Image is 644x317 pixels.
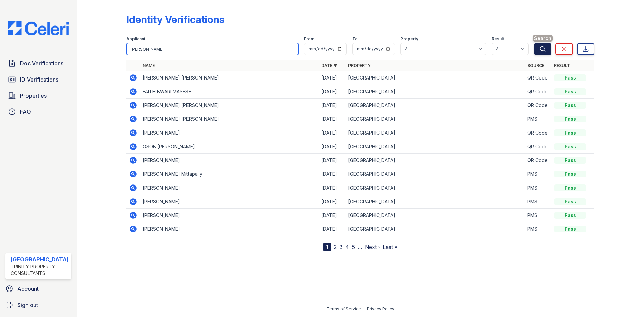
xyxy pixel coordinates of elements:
[345,126,524,140] td: [GEOGRAPHIC_DATA]
[554,184,586,191] div: Pass
[525,112,551,126] td: PMS
[140,140,319,154] td: OSOB [PERSON_NAME]
[345,195,524,209] td: [GEOGRAPHIC_DATA]
[554,74,586,81] div: Pass
[554,102,586,109] div: Pass
[345,99,524,112] td: [GEOGRAPHIC_DATA]
[554,226,586,232] div: Pass
[140,181,319,195] td: [PERSON_NAME]
[3,298,74,312] a: Sign out
[525,195,551,209] td: PMS
[554,198,586,205] div: Pass
[5,73,71,86] a: ID Verifications
[554,212,586,219] div: Pass
[304,36,314,42] label: From
[345,244,349,250] a: 4
[5,57,71,70] a: Doc Verifications
[20,108,31,116] span: FAQ
[11,255,69,263] div: [GEOGRAPHIC_DATA]
[334,244,337,250] a: 2
[339,244,343,250] a: 3
[554,143,586,150] div: Pass
[554,63,570,68] a: Result
[363,306,365,311] div: |
[367,306,394,311] a: Privacy Policy
[327,306,361,311] a: Terms of Service
[554,129,586,136] div: Pass
[20,59,63,67] span: Doc Verifications
[345,71,524,85] td: [GEOGRAPHIC_DATA]
[525,154,551,167] td: QR Code
[525,126,551,140] td: QR Code
[525,99,551,112] td: QR Code
[352,36,358,42] label: To
[554,116,586,122] div: Pass
[126,13,224,25] div: Identity Verifications
[525,71,551,85] td: QR Code
[533,35,553,42] span: Search
[525,181,551,195] td: PMS
[11,263,69,277] div: Trinity Property Consultants
[345,140,524,154] td: [GEOGRAPHIC_DATA]
[345,209,524,222] td: [GEOGRAPHIC_DATA]
[17,285,39,293] span: Account
[345,181,524,195] td: [GEOGRAPHIC_DATA]
[345,154,524,167] td: [GEOGRAPHIC_DATA]
[365,244,380,250] a: Next ›
[525,167,551,181] td: PMS
[525,222,551,236] td: PMS
[527,63,544,68] a: Source
[323,243,331,251] div: 1
[358,243,362,251] span: …
[319,71,345,85] td: [DATE]
[140,112,319,126] td: [PERSON_NAME] [PERSON_NAME]
[319,99,345,112] td: [DATE]
[20,75,58,84] span: ID Verifications
[5,89,71,102] a: Properties
[554,88,586,95] div: Pass
[126,43,299,55] input: Search by name or phone number
[140,71,319,85] td: [PERSON_NAME] [PERSON_NAME]
[126,36,145,42] label: Applicant
[3,282,74,296] a: Account
[345,85,524,99] td: [GEOGRAPHIC_DATA]
[319,195,345,209] td: [DATE]
[554,157,586,164] div: Pass
[140,167,319,181] td: [PERSON_NAME] Mittapally
[319,209,345,222] td: [DATE]
[140,209,319,222] td: [PERSON_NAME]
[319,126,345,140] td: [DATE]
[525,85,551,99] td: QR Code
[319,154,345,167] td: [DATE]
[554,171,586,177] div: Pass
[534,43,551,55] button: Search
[321,63,337,68] a: Date ▼
[319,140,345,154] td: [DATE]
[319,85,345,99] td: [DATE]
[143,63,155,68] a: Name
[319,112,345,126] td: [DATE]
[140,126,319,140] td: [PERSON_NAME]
[319,181,345,195] td: [DATE]
[352,244,355,250] a: 5
[525,209,551,222] td: PMS
[383,244,397,250] a: Last »
[140,154,319,167] td: [PERSON_NAME]
[319,222,345,236] td: [DATE]
[140,99,319,112] td: [PERSON_NAME] [PERSON_NAME]
[140,85,319,99] td: FAITH BWARI MASESE
[525,140,551,154] td: QR Code
[345,112,524,126] td: [GEOGRAPHIC_DATA]
[140,195,319,209] td: [PERSON_NAME]
[20,92,47,100] span: Properties
[319,167,345,181] td: [DATE]
[140,222,319,236] td: [PERSON_NAME]
[5,105,71,118] a: FAQ
[348,63,371,68] a: Property
[17,301,38,309] span: Sign out
[345,222,524,236] td: [GEOGRAPHIC_DATA]
[3,21,74,35] img: CE_Logo_Blue-a8612792a0a2168367f1c8372b55b34899dd931a85d93a1a3d3e32e68fde9ad4.png
[492,36,504,42] label: Result
[345,167,524,181] td: [GEOGRAPHIC_DATA]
